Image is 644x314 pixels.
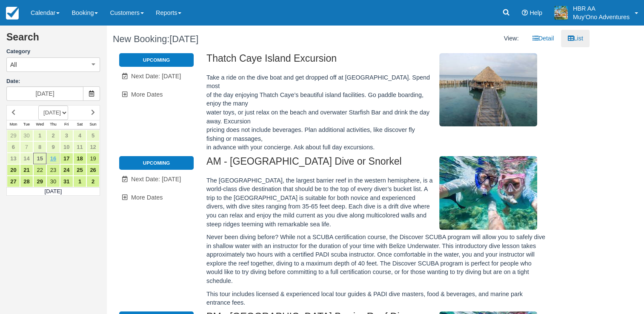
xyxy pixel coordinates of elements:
[33,120,46,129] th: Wed
[131,176,181,183] span: Next Date: [DATE]
[7,120,20,129] th: Mon
[20,153,33,164] a: 14
[10,60,17,69] span: All
[6,57,100,72] button: All
[7,141,20,153] a: 6
[573,4,630,13] p: HBR AA
[169,34,198,44] span: [DATE]
[113,34,341,44] h1: New Booking:
[131,73,181,80] span: Next Date: [DATE]
[46,164,60,176] a: 23
[206,73,547,152] p: Take a ride on the dive boat and get dropped off at [GEOGRAPHIC_DATA]. Spend most of the day enjo...
[46,130,60,141] a: 2
[554,6,568,20] img: A20
[119,156,194,170] li: Upcoming
[33,176,46,187] a: 29
[60,176,73,187] a: 31
[206,290,547,307] p: This tour includes licensed & experienced local tour guides & PADI dive masters, food & beverages...
[119,53,194,67] li: Upcoming
[439,156,537,230] img: M294-1
[86,141,100,153] a: 12
[73,153,86,164] a: 18
[33,164,46,176] a: 22
[206,53,547,69] h2: Thatch Caye Island Excursion
[20,141,33,153] a: 7
[498,30,525,47] li: View:
[206,156,547,172] h2: AM - [GEOGRAPHIC_DATA] Dive or Snorkel
[530,9,542,16] span: Help
[439,53,537,126] img: M296-1
[20,164,33,176] a: 21
[119,68,194,85] a: Next Date: [DATE]
[119,171,194,188] a: Next Date: [DATE]
[46,153,60,164] a: 16
[33,130,46,141] a: 1
[131,194,163,201] span: More Dates
[7,130,20,141] a: 29
[7,176,20,187] a: 27
[60,153,73,164] a: 17
[46,120,60,129] th: Thu
[60,120,73,129] th: Fri
[33,141,46,153] a: 8
[561,30,589,47] a: List
[86,153,100,164] a: 19
[206,176,547,228] p: The [GEOGRAPHIC_DATA], the largest barrier reef in the western hemisphere, is a world-class dive ...
[33,153,46,164] a: 15
[6,32,100,48] h2: Search
[86,176,100,187] a: 2
[7,153,20,164] a: 13
[60,164,73,176] a: 24
[73,130,86,141] a: 4
[46,141,60,153] a: 9
[60,141,73,153] a: 10
[131,91,163,98] span: More Dates
[73,164,86,176] a: 25
[20,130,33,141] a: 30
[6,77,100,86] label: Date:
[73,176,86,187] a: 1
[73,120,86,129] th: Sat
[86,120,100,129] th: Sun
[6,48,100,56] label: Category
[7,187,100,196] td: [DATE]
[60,130,73,141] a: 3
[73,141,86,153] a: 11
[46,176,60,187] a: 30
[7,164,20,176] a: 20
[526,30,561,47] a: Detail
[86,130,100,141] a: 5
[573,13,630,21] p: Muy'Ono Adventures
[20,176,33,187] a: 28
[522,10,528,16] i: Help
[86,164,100,176] a: 26
[6,7,19,20] img: checkfront-main-nav-mini-logo.png
[206,233,547,285] p: Never been diving before? While not a SCUBA certification course, the Discover SCUBA program will...
[20,120,33,129] th: Tue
